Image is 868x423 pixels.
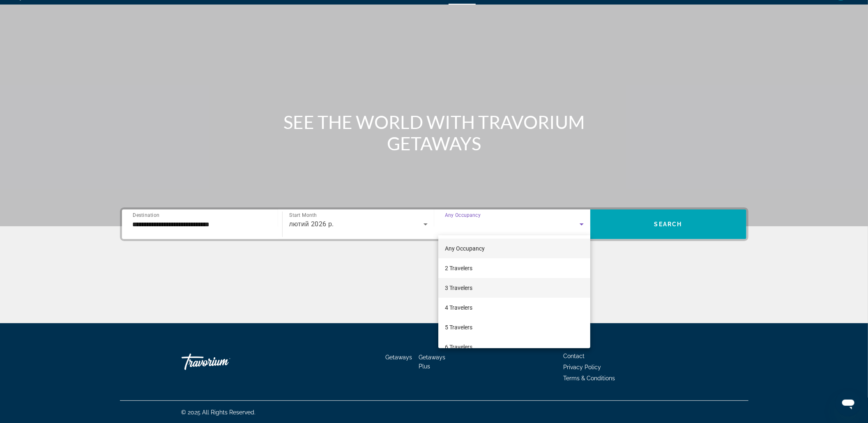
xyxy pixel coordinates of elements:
span: 5 Travelers [445,322,472,332]
span: 2 Travelers [445,263,472,273]
iframe: Button to launch messaging window [835,390,861,416]
span: 3 Travelers [445,283,472,293]
span: Any Occupancy [445,245,485,252]
span: 4 Travelers [445,303,472,313]
span: 6 Travelers [445,342,472,352]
